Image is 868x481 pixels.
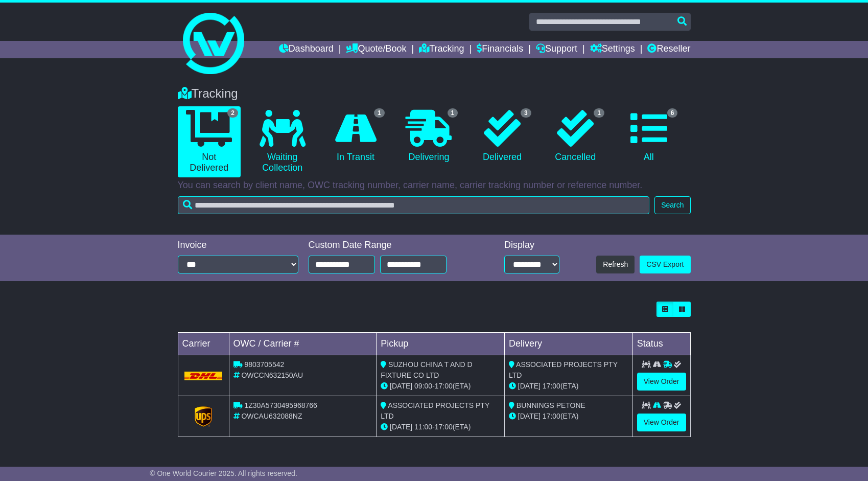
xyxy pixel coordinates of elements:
[632,333,690,355] td: Status
[279,41,334,58] a: Dashboard
[654,196,690,214] button: Search
[309,240,473,251] div: Custom Date Range
[178,106,241,177] a: 2 Not Delivered
[374,108,385,118] span: 1
[544,106,607,167] a: 1 Cancelled
[414,423,432,431] span: 11:00
[667,108,678,118] span: 6
[518,382,541,390] span: [DATE]
[637,373,686,391] a: View Order
[150,469,297,477] span: © One World Courier 2025. All rights reserved.
[229,333,377,355] td: OWC / Carrier #
[178,240,298,251] div: Invoice
[381,401,489,420] span: ASSOCIATED PROJECTS PTY LTD
[590,41,635,58] a: Settings
[448,108,458,118] span: 1
[178,333,229,355] td: Carrier
[521,108,531,118] span: 3
[227,108,238,118] span: 2
[596,256,635,273] button: Refresh
[504,240,559,251] div: Display
[504,333,632,355] td: Delivery
[241,371,303,379] span: OWCCN632150AU
[381,381,500,392] div: - (ETA)
[397,106,460,167] a: 1 Delivering
[594,108,604,118] span: 1
[435,423,453,431] span: 17:00
[251,106,314,177] a: Waiting Collection
[617,106,680,167] a: 6 All
[419,41,464,58] a: Tracking
[346,41,406,58] a: Quote/Book
[518,412,541,420] span: [DATE]
[195,406,212,427] img: GetCarrierServiceLogo
[390,382,412,390] span: [DATE]
[543,412,560,420] span: 17:00
[324,106,387,167] a: 1 In Transit
[184,372,223,380] img: DHL.png
[536,41,577,58] a: Support
[381,422,500,432] div: - (ETA)
[381,360,472,379] span: SUZHOU CHINA T AND D FIXTURE CO LTD
[244,360,284,369] span: 9803705542
[640,256,690,273] a: CSV Export
[241,412,302,420] span: OWCAU632088NZ
[509,411,628,422] div: (ETA)
[647,41,690,58] a: Reseller
[435,382,453,390] span: 17:00
[178,180,691,191] p: You can search by client name, OWC tracking number, carrier name, carrier tracking number or refe...
[173,86,696,101] div: Tracking
[543,382,560,390] span: 17:00
[390,423,412,431] span: [DATE]
[414,382,432,390] span: 09:00
[377,333,505,355] td: Pickup
[477,41,523,58] a: Financials
[637,414,686,431] a: View Order
[471,106,533,167] a: 3 Delivered
[509,381,628,392] div: (ETA)
[244,401,317,409] span: 1Z30A5730495968766
[517,401,585,409] span: BUNNINGS PETONE
[509,360,618,379] span: ASSOCIATED PROJECTS PTY LTD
